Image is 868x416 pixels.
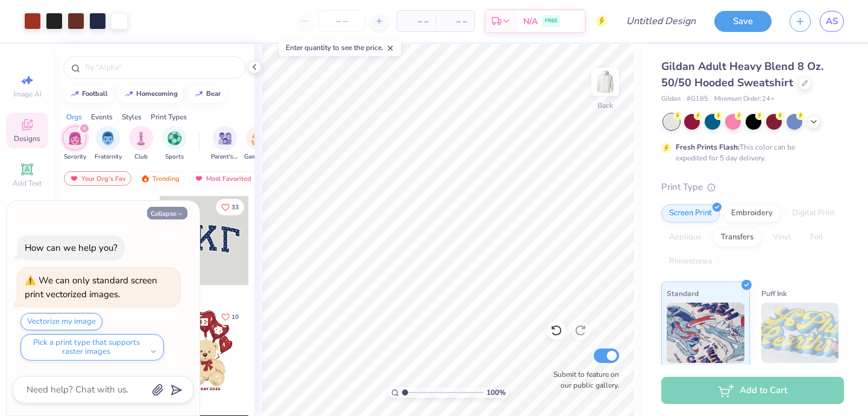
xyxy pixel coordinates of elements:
span: Parent's Weekend [211,153,239,162]
img: Club Image [134,131,148,145]
span: 100 % [486,387,506,398]
span: Gildan Adult Heavy Blend 8 Oz. 50/50 Hooded Sweatshirt [661,59,823,90]
button: filter button [63,126,87,162]
span: 33 [231,204,239,210]
label: Submit to feature on our public gallery. [547,369,619,391]
button: homecoming [118,85,183,103]
button: filter button [95,126,122,162]
div: Transfers [713,228,761,247]
span: Standard [667,287,699,300]
span: – – [443,15,467,28]
button: filter button [162,126,186,162]
div: Enter quantity to see the price. [279,39,401,56]
div: filter for Club [129,126,153,162]
div: Embroidery [723,204,781,222]
div: filter for Sorority [63,126,87,162]
div: filter for Parent's Weekend [211,126,239,162]
div: filter for Game Day [244,126,272,162]
img: Standard [667,303,744,363]
div: filter for Fraternity [95,126,122,162]
span: Club [134,153,148,162]
input: Try "Alpha" [83,61,237,74]
span: Minimum Order: 24 + [714,94,775,104]
div: Vinyl [765,228,799,247]
a: AS [820,11,844,32]
span: Gildan [661,94,681,104]
div: How can we help you? [25,242,118,254]
div: Most Favorited [189,171,257,186]
span: Fraternity [95,153,122,162]
div: Applique [661,228,709,247]
div: Back [597,100,613,111]
span: 10 [231,314,239,320]
img: trend_line.gif [70,90,80,98]
img: Game Day Image [251,131,265,145]
span: Sorority [64,153,86,162]
button: filter button [244,126,272,162]
div: Screen Print [661,204,720,222]
span: AS [826,14,838,28]
button: Collapse [147,207,187,219]
button: Like [216,199,244,215]
div: Print Types [151,112,187,122]
button: Save [714,11,772,32]
img: trend_line.gif [194,90,204,98]
button: filter button [129,126,153,162]
button: bear [187,85,226,103]
img: Sorority Image [68,131,82,145]
span: # G185 [687,94,708,104]
div: Orgs [66,112,82,122]
button: Pick a print type that supports raster images [20,334,164,361]
div: Styles [122,112,142,122]
img: Back [593,70,617,94]
div: Events [91,112,113,122]
button: football [63,85,113,103]
button: Like [116,199,145,215]
img: trending.gif [140,174,150,183]
div: Print Type [661,180,844,194]
div: We can only standard screen print vectorized images. [25,274,157,300]
span: – – [404,15,429,28]
button: filter button [211,126,239,162]
img: trend_line.gif [124,90,134,98]
div: Trending [135,171,185,186]
img: Puff Ink [761,303,839,363]
button: Like [216,309,244,325]
img: Fraternity Image [101,131,115,145]
div: Foil [802,228,831,247]
div: Digital Print [784,204,843,222]
div: Rhinestones [661,253,720,271]
span: FREE [545,17,558,25]
span: Sports [165,153,184,162]
strong: Fresh Prints Flash: [676,142,740,152]
div: Your Org's Fav [64,171,131,186]
span: N/A [523,15,538,28]
img: Parent's Weekend Image [218,131,232,145]
input: – – [318,10,365,32]
span: Designs [14,134,40,143]
div: filter for Sports [162,126,186,162]
img: Sports Image [168,131,181,145]
span: Puff Ink [761,287,787,300]
span: Game Day [244,153,272,162]
div: This color can be expedited for 5 day delivery. [676,142,824,163]
input: Untitled Design [617,9,705,33]
div: homecoming [136,90,178,97]
span: Add Text [13,178,42,188]
button: Vectorize my image [20,313,102,330]
img: most_fav.gif [194,174,204,183]
img: most_fav.gif [69,174,79,183]
div: bear [206,90,221,97]
span: Image AI [13,89,42,99]
div: football [82,90,108,97]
